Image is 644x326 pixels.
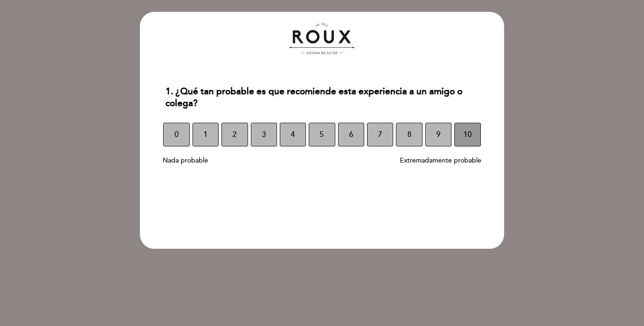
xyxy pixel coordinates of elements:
[378,121,382,148] span: 7
[175,121,179,148] span: 0
[262,121,266,148] span: 3
[367,123,393,146] button: 7
[163,123,189,146] button: 0
[400,156,481,164] span: Extremadamente probable
[280,123,306,146] button: 4
[291,121,295,148] span: 4
[193,123,219,146] button: 1
[203,121,208,148] span: 1
[158,80,486,115] div: 1. ¿Qué tan probable es que recomiende esta experiencia a un amigo o colega?
[425,123,451,146] button: 9
[463,121,472,148] span: 10
[251,123,277,146] button: 3
[396,123,422,146] button: 8
[289,21,355,55] img: header_1628623130.png
[320,121,324,148] span: 5
[407,121,412,148] span: 8
[349,121,353,148] span: 6
[454,123,480,146] button: 10
[338,123,364,146] button: 6
[232,121,237,148] span: 2
[221,123,248,146] button: 2
[309,123,335,146] button: 5
[436,121,441,148] span: 9
[163,156,208,164] span: Nada probable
